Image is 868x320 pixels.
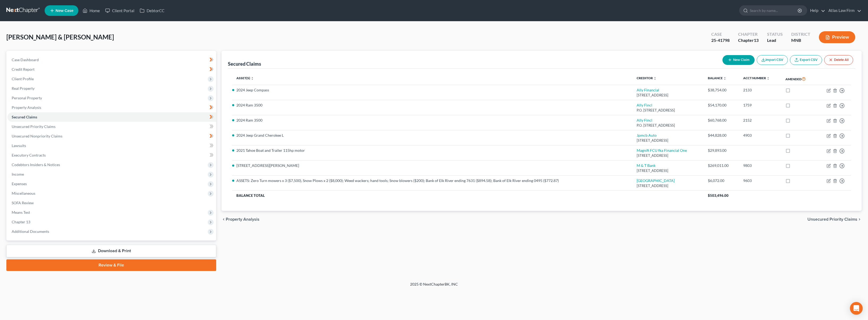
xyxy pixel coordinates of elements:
a: SOFA Review [7,198,216,208]
span: Unsecured Priority Claims [807,217,857,221]
a: Magnifi FCU fka Financial One [637,148,687,153]
a: Ally Fincl [637,103,652,107]
span: SOFA Review [12,201,34,205]
div: 9603 [743,178,777,183]
span: Client Profile [12,77,34,81]
a: Asset(s) unfold_more [236,76,254,80]
button: New Claim [722,55,755,65]
a: Home [80,6,103,15]
div: 25-41798 [711,37,730,43]
span: Unsecured Nonpriority Claims [12,134,62,138]
div: $29,893.00 [708,148,735,153]
a: Creditor unfold_more [637,76,657,80]
a: [GEOGRAPHIC_DATA] [637,178,675,183]
div: Case [711,31,730,37]
span: Credit Report [12,67,35,72]
div: 9803 [743,163,777,168]
li: 2021 Tahoe Boat and Trailer 115hp motor [236,148,628,153]
div: $38,754.00 [708,87,735,93]
a: Ally Financial [637,88,659,92]
i: chevron_right [857,217,862,221]
div: $6,072.00 [708,178,735,183]
input: Search by name... [750,6,798,15]
span: Miscellaneous [12,191,35,195]
span: Chapter 13 [12,220,30,224]
span: [PERSON_NAME] & [PERSON_NAME] [6,33,114,41]
div: [STREET_ADDRESS] [637,183,699,188]
span: Expenses [12,181,27,186]
div: Chapter [738,31,759,37]
i: unfold_more [723,77,726,80]
li: 2024 Jeep Grand Cherokee L [236,133,628,138]
button: chevron_left Property Analysis [222,217,259,221]
div: Chapter [738,37,759,43]
span: Personal Property [12,96,42,100]
span: Income [12,172,24,176]
div: MNB [791,37,810,43]
span: Real Property [12,86,35,91]
span: Codebtors Insiders & Notices [12,162,60,167]
button: Unsecured Priority Claims chevron_right [807,217,862,221]
div: Secured Claims [228,61,261,67]
a: M & T Bank [637,163,656,168]
div: District [791,31,810,37]
i: unfold_more [251,77,254,80]
a: Client Portal [103,6,137,15]
a: Export CSV [790,55,822,65]
div: 2152 [743,118,777,123]
a: Jpmcb Auto [637,133,657,137]
span: Additional Documents [12,229,49,234]
i: unfold_more [767,77,770,80]
div: $60,768.00 [708,118,735,123]
div: 4903 [743,133,777,138]
button: Delete All [824,55,853,65]
div: P.O. [STREET_ADDRESS] [637,108,699,113]
th: Amended [781,73,816,85]
div: [STREET_ADDRESS] [637,168,699,173]
div: 2133 [743,87,777,93]
span: Property Analysis [226,217,259,221]
a: Atlas Law Firm [826,6,861,15]
i: chevron_left [222,217,226,221]
div: $54,170.00 [708,103,735,108]
span: New Case [56,9,73,13]
div: $269,011.00 [708,163,735,168]
a: Help [807,6,825,15]
a: DebtorCC [137,6,167,15]
a: Acct Number unfold_more [743,76,770,80]
li: ASSETS: Zero Turn mowers x 3 ($7,500), Snow Plows x 2 ($8,000); Weed wackers; hand tools; Snow bl... [236,178,628,183]
span: Unsecured Priority Claims [12,124,56,129]
a: Property Analysis [7,103,216,112]
span: Property Analysis [12,105,41,110]
a: Unsecured Priority Claims [7,122,216,131]
a: Credit Report [7,65,216,74]
a: Secured Claims [7,112,216,122]
div: Status [767,31,783,37]
div: Open Intercom Messenger [850,302,863,315]
div: Lead [767,37,783,43]
a: Ally Fincl [637,118,652,122]
a: Case Dashboard [7,55,216,65]
span: Lawsuits [12,143,26,148]
span: $503,496.00 [708,193,729,198]
button: Import CSV [757,55,788,65]
li: 2024 Ram 3500 [236,103,628,108]
div: 1759 [743,103,777,108]
a: Executory Contracts [7,150,216,160]
span: Means Test [12,210,30,215]
a: Review & File [6,259,216,271]
div: 2025 © NextChapterBK, INC [283,282,585,291]
div: $44,828.00 [708,133,735,138]
th: Balance Total [232,191,704,200]
a: Unsecured Nonpriority Claims [7,131,216,141]
div: [STREET_ADDRESS] [637,153,699,158]
li: 2024 Jeep Compass [236,87,628,93]
a: Download & Print [6,245,216,257]
button: Preview [819,31,855,43]
a: Balance unfold_more [708,76,726,80]
a: Lawsuits [7,141,216,150]
span: 13 [754,38,759,43]
div: P.O. [STREET_ADDRESS] [637,123,699,128]
i: unfold_more [653,77,657,80]
li: [STREET_ADDRESS][PERSON_NAME] [236,163,628,168]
